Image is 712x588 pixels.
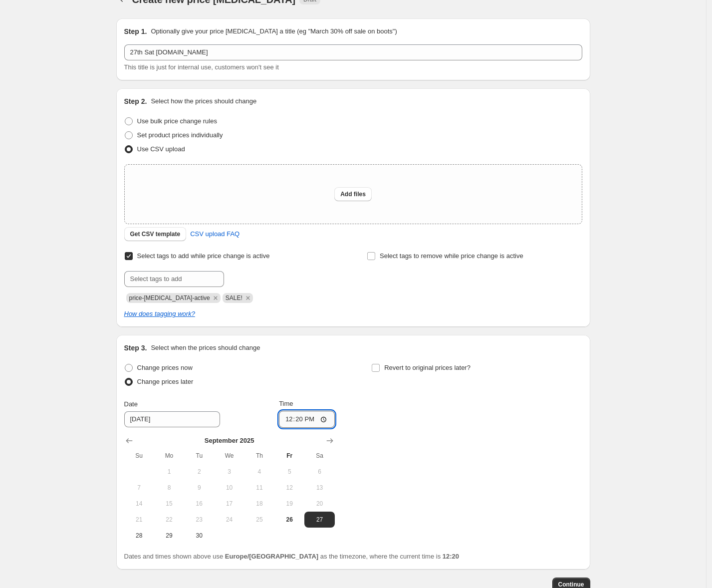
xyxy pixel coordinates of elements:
span: 25 [248,516,270,524]
span: Select tags to add while price change is active [137,252,270,260]
span: 9 [188,484,210,492]
button: Saturday September 13 2025 [304,480,334,496]
button: Wednesday September 17 2025 [214,496,244,512]
span: 20 [308,500,330,508]
span: Revert to original prices later? [384,364,471,371]
th: Saturday [304,448,334,464]
a: How does tagging work? [124,310,195,317]
h2: Step 2. [124,96,147,106]
span: Get CSV template [130,230,181,238]
button: Sunday September 21 2025 [124,512,154,528]
span: Dates and times shown above use as the timezone, where the current time is [124,553,460,560]
p: Optionally give your price [MEDICAL_DATA] a title (eg "March 30% off sale on boots") [151,26,397,36]
span: Time [279,400,293,407]
span: 3 [218,468,240,476]
button: Thursday September 11 2025 [244,480,274,496]
button: Remove SALE! [243,294,252,302]
span: 29 [158,532,180,540]
button: Saturday September 20 2025 [304,496,334,512]
button: Show next month, October 2025 [323,434,337,448]
span: 23 [188,516,210,524]
b: Europe/[GEOGRAPHIC_DATA] [225,553,318,560]
button: Show previous month, August 2025 [122,434,136,448]
span: Date [124,400,138,408]
button: Sunday September 14 2025 [124,496,154,512]
span: 27 [308,516,330,524]
button: Saturday September 27 2025 [304,512,334,528]
span: Fr [278,452,300,460]
button: Today Friday September 26 2025 [274,512,304,528]
button: Thursday September 4 2025 [244,464,274,480]
span: 17 [218,500,240,508]
span: SALE! [226,294,242,301]
span: 19 [278,500,300,508]
span: We [218,452,240,460]
button: Remove price-change-job-active [211,294,220,302]
th: Thursday [244,448,274,464]
span: Change prices now [137,364,193,371]
span: 22 [158,516,180,524]
th: Monday [154,448,184,464]
button: Sunday September 28 2025 [124,528,154,544]
button: Thursday September 25 2025 [244,512,274,528]
button: Tuesday September 23 2025 [184,512,214,528]
button: Wednesday September 24 2025 [214,512,244,528]
a: CSV upload FAQ [184,226,245,242]
th: Wednesday [214,448,244,464]
span: 21 [128,516,150,524]
span: price-change-job-active [129,294,210,301]
button: Monday September 29 2025 [154,528,184,544]
button: Monday September 15 2025 [154,496,184,512]
button: Monday September 1 2025 [154,464,184,480]
span: Add files [340,190,366,198]
th: Friday [274,448,304,464]
button: Friday September 5 2025 [274,464,304,480]
span: 10 [218,484,240,492]
span: 2 [188,468,210,476]
h2: Step 3. [124,343,147,353]
span: Select tags to remove while price change is active [380,252,523,260]
span: 26 [278,516,300,524]
input: 9/26/2025 [124,411,220,427]
span: Change prices later [137,378,194,385]
span: Tu [188,452,210,460]
span: 11 [248,484,270,492]
button: Friday September 12 2025 [274,480,304,496]
span: 1 [158,468,180,476]
button: Tuesday September 16 2025 [184,496,214,512]
button: Sunday September 7 2025 [124,480,154,496]
button: Wednesday September 3 2025 [214,464,244,480]
span: 5 [278,468,300,476]
button: Get CSV template [124,227,187,241]
span: This title is just for internal use, customers won't see it [124,63,279,71]
span: CSV upload FAQ [190,229,239,239]
button: Wednesday September 10 2025 [214,480,244,496]
b: 12:20 [443,553,459,560]
span: 16 [188,500,210,508]
th: Sunday [124,448,154,464]
button: Monday September 8 2025 [154,480,184,496]
span: Th [248,452,270,460]
p: Select how the prices should change [151,96,256,106]
button: Friday September 19 2025 [274,496,304,512]
span: Mo [158,452,180,460]
input: 30% off holiday sale [124,44,582,60]
button: Tuesday September 2 2025 [184,464,214,480]
span: 24 [218,516,240,524]
p: Select when the prices should change [151,343,260,353]
span: Use CSV upload [137,145,185,153]
span: Use bulk price change rules [137,117,217,125]
button: Tuesday September 30 2025 [184,528,214,544]
span: 7 [128,484,150,492]
span: 18 [248,500,270,508]
input: Select tags to add [124,271,224,287]
span: 4 [248,468,270,476]
span: 28 [128,532,150,540]
span: Sa [308,452,330,460]
button: Add files [334,187,372,201]
span: Su [128,452,150,460]
span: 12 [278,484,300,492]
h2: Step 1. [124,26,147,36]
span: 6 [308,468,330,476]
